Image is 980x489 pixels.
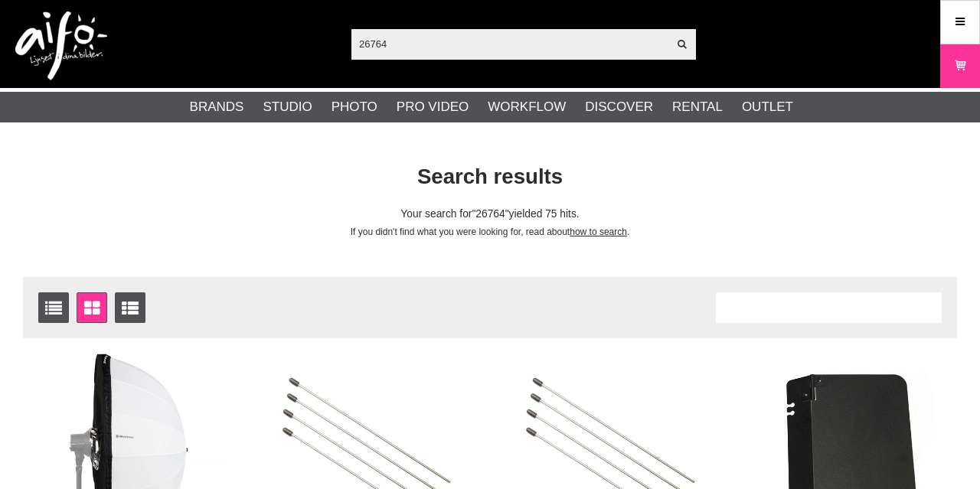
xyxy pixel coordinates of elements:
a: Photo [332,97,377,117]
a: how to search [570,227,627,237]
a: Extended list [115,292,145,323]
a: Pro Video [397,97,469,117]
span: If you didn't find what you were looking for, read about [351,227,570,237]
a: Brands [190,97,244,117]
span: 26764 [472,208,508,220]
a: Window [77,292,107,323]
a: List [38,292,69,323]
span: Your search for yielded 75 hits. [400,208,579,220]
h1: Search results [11,162,969,192]
a: Discover [585,97,653,117]
a: Rental [672,97,723,117]
input: Search products ... [351,32,668,55]
span: . [627,227,629,237]
img: logo.png [15,11,107,80]
a: Studio [263,97,312,117]
a: Workflow [488,97,566,117]
a: Outlet [742,97,793,117]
